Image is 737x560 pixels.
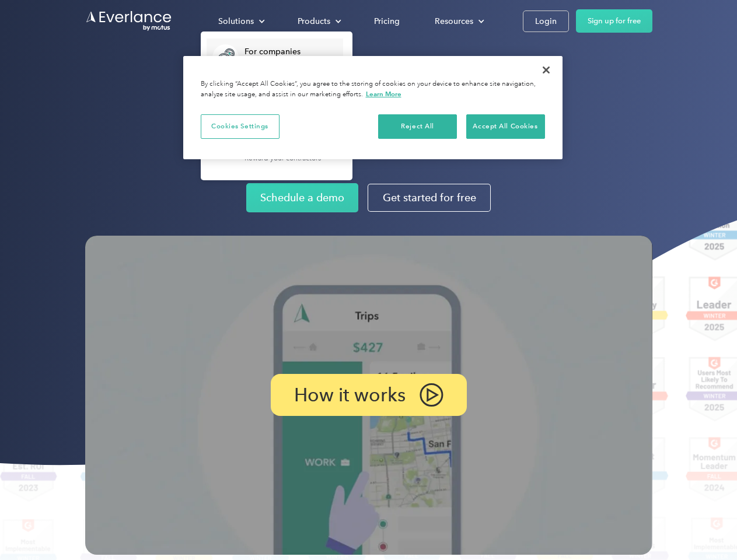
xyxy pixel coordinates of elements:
[374,14,400,29] div: Pricing
[576,9,652,33] a: Sign up for free
[368,184,491,212] a: Get started for free
[466,114,545,139] button: Accept All Cookies
[207,11,274,32] div: Solutions
[435,14,473,29] div: Resources
[362,11,411,32] a: Pricing
[201,32,352,180] nav: Solutions
[535,14,557,29] div: Login
[207,38,343,76] a: For companiesEasy vehicle reimbursements
[246,183,358,212] a: Schedule a demo
[183,56,563,159] div: Cookie banner
[85,10,173,32] a: Go to homepage
[244,46,337,58] div: For companies
[423,11,494,32] div: Resources
[298,14,330,29] div: Products
[286,11,351,32] div: Products
[201,79,545,100] div: By clicking “Accept All Cookies”, you agree to the storing of cookies on your device to enhance s...
[183,56,563,159] div: Privacy
[218,14,254,29] div: Solutions
[86,69,145,94] input: Submit
[523,10,569,32] a: Login
[378,114,457,139] button: Reject All
[366,90,401,98] a: More information about your privacy, opens in a new tab
[533,57,559,83] button: Close
[294,388,406,402] p: How it works
[201,114,280,139] button: Cookies Settings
